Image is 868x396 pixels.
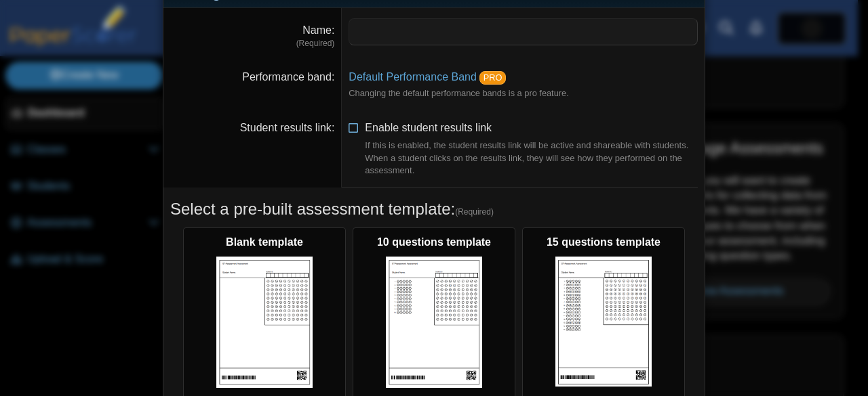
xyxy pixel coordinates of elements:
label: Performance band [242,71,334,83]
img: scan_sheet_15_questions.png [555,257,652,387]
span: Enable student results link [365,122,698,177]
span: (Required) [455,206,494,218]
a: Default Performance Band [349,71,477,83]
small: Changing the default performance bands is a pro feature. [349,88,568,98]
label: Student results link [240,122,335,133]
b: 10 questions template [377,236,491,248]
a: PRO [479,71,506,85]
dfn: (Required) [170,38,334,49]
b: Blank template [226,236,303,248]
div: If this is enabled, the student results link will be active and shareable with students. When a s... [365,139,698,177]
img: scan_sheet_10_questions.png [386,257,482,387]
h5: Select a pre-built assessment template: [170,198,698,221]
img: scan_sheet_blank.png [216,257,313,387]
label: Name [302,24,334,36]
b: 15 questions template [547,236,660,248]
